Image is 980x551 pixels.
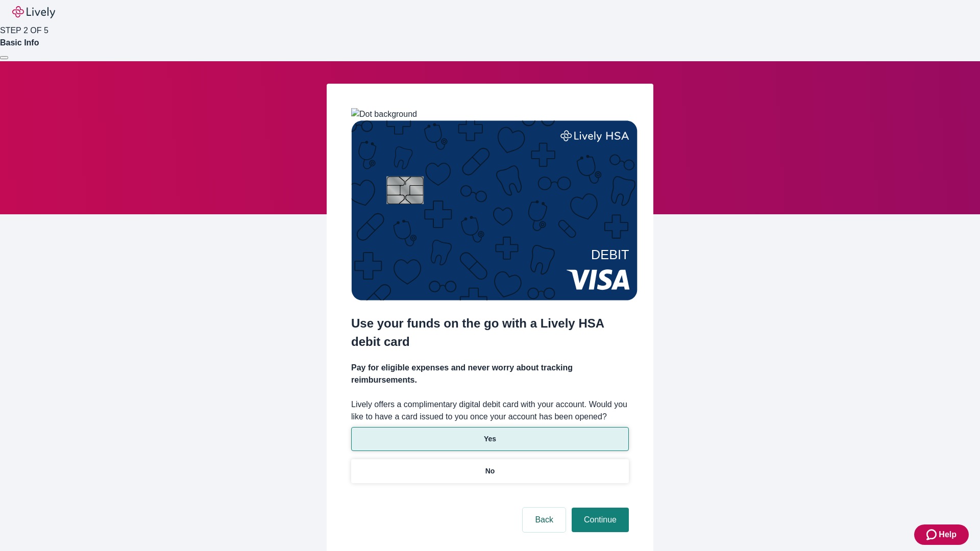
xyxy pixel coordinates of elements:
[351,427,629,451] button: Yes
[351,314,629,351] h2: Use your funds on the go with a Lively HSA debit card
[351,362,629,386] h4: Pay for eligible expenses and never worry about tracking reimbursements.
[485,466,495,477] p: No
[926,529,939,541] svg: Zendesk support icon
[351,459,629,483] button: No
[351,108,417,120] img: Dot background
[351,398,629,423] label: Lively offers a complimentary digital debit card with your account. Would you like to have a card...
[939,529,957,541] span: Help
[12,6,55,18] img: Lively
[351,120,638,300] img: Debit card
[484,434,496,444] p: Yes
[523,508,566,532] button: Back
[572,508,629,532] button: Continue
[914,524,969,545] button: Zendesk support iconHelp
